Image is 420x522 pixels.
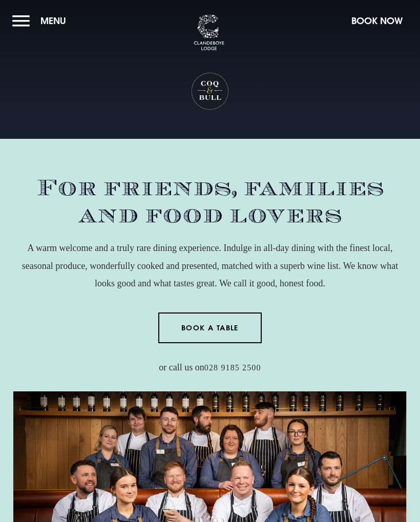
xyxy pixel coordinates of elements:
button: Menu [12,10,71,32]
button: Book Now [346,10,408,32]
h1: Coq & Bull [191,72,230,111]
img: Clandeboye Lodge [194,15,224,51]
h2: For friends, families and food lovers [12,175,408,229]
p: A warm welcome and a truly rare dining experience. Indulge in all-day dining with the finest loca... [12,239,408,292]
span: Menu [40,15,66,27]
p: or call us on [12,359,408,376]
a: 028 9185 2500 [204,363,261,373]
a: Book a Table [158,312,262,343]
